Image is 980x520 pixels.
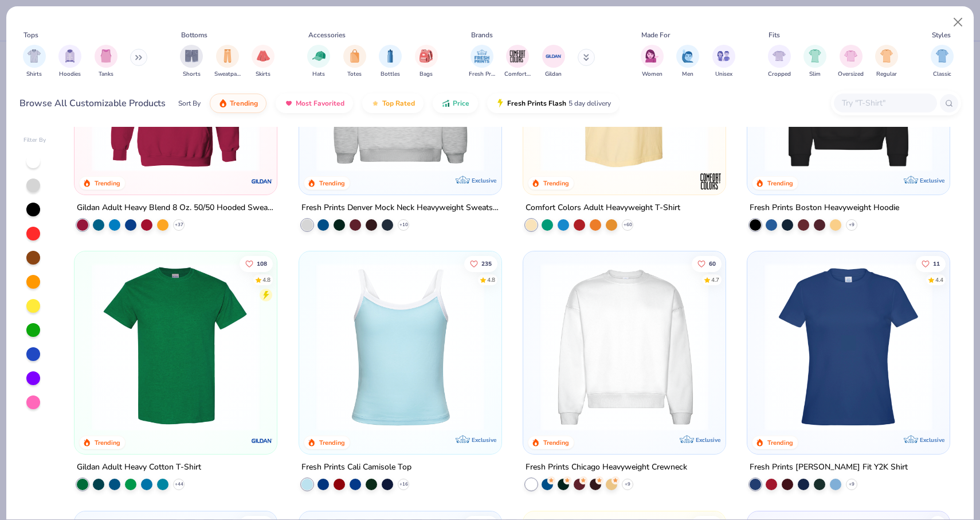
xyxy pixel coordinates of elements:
[343,45,366,79] button: filter button
[58,45,81,79] button: filter button
[526,201,680,215] div: Comfort Colors Adult Heavyweight T-Shirt
[210,94,266,113] button: Trending
[469,45,495,79] div: filter for Fresh Prints
[185,49,198,63] img: Shorts Image
[469,45,495,79] button: filter button
[803,45,826,79] div: filter for Slim
[920,177,944,184] span: Exclusive
[95,45,117,79] div: filter for Tanks
[382,99,415,108] span: Top Rated
[535,263,714,431] img: 1358499d-a160-429c-9f1e-ad7a3dc244c9
[347,70,362,79] span: Totes
[496,99,505,108] img: flash.gif
[641,45,664,79] button: filter button
[526,460,687,475] div: Fresh Prints Chicago Heavyweight Crewneck
[262,276,271,285] div: 4.8
[481,261,491,267] span: 235
[681,49,694,63] img: Men Image
[875,45,898,79] button: filter button
[759,263,938,431] img: 6a9a0a85-ee36-4a89-9588-981a92e8a910
[399,481,407,488] span: + 16
[77,460,201,475] div: Gildan Adult Heavy Cotton T-Shirt
[251,170,274,193] img: Gildan logo
[180,45,203,79] div: filter for Shorts
[379,45,402,79] button: filter button
[699,170,722,193] img: Comfort Colors logo
[487,94,620,113] button: Fresh Prints Flash5 day delivery
[183,70,201,79] span: Shorts
[343,45,366,79] div: filter for Totes
[420,70,433,79] span: Bags
[490,3,669,172] img: f5d85501-0dbb-4ee4-b115-c08fa3845d83
[381,70,400,79] span: Bottles
[296,99,344,108] span: Most Favorited
[464,256,497,272] button: Like
[876,70,897,79] span: Regular
[504,45,531,79] div: filter for Comfort Colors
[178,98,201,108] div: Sort By
[933,261,940,267] span: 11
[542,45,565,79] button: filter button
[696,436,720,444] span: Exclusive
[838,45,864,79] div: filter for Oversized
[472,177,496,184] span: Exclusive
[773,49,786,63] img: Cropped Image
[95,45,117,79] button: filter button
[709,261,716,267] span: 60
[472,436,496,444] span: Exclusive
[676,45,699,79] button: filter button
[916,256,946,272] button: Like
[23,45,46,79] div: filter for Shirts
[809,70,821,79] span: Slim
[415,45,438,79] button: filter button
[542,45,565,79] div: filter for Gildan
[23,45,46,79] button: filter button
[399,222,407,228] span: + 10
[750,201,899,215] div: Fresh Prints Boston Heavyweight Hoodie
[310,3,489,172] img: a90f7c54-8796-4cb2-9d6e-4e9644cfe0fe
[257,261,267,267] span: 108
[931,45,954,79] button: filter button
[471,30,493,40] div: Brands
[415,45,438,79] div: filter for Bags
[838,45,864,79] button: filter button
[645,49,658,63] img: Women Image
[100,49,112,63] img: Tanks Image
[849,222,854,228] span: + 9
[312,49,326,63] img: Hats Image
[545,70,562,79] span: Gildan
[307,45,330,79] button: filter button
[947,11,969,33] button: Close
[715,70,732,79] span: Unisex
[803,45,826,79] button: filter button
[252,45,275,79] button: filter button
[86,263,265,431] img: db319196-8705-402d-8b46-62aaa07ed94f
[230,99,258,108] span: Trending
[58,45,81,79] div: filter for Hoodies
[717,49,730,63] img: Unisex Image
[175,481,183,488] span: + 44
[507,99,566,108] span: Fresh Prints Flash
[256,70,271,79] span: Skirts
[487,276,495,285] div: 4.8
[712,45,735,79] button: filter button
[642,70,663,79] span: Women
[682,70,693,79] span: Men
[920,436,944,444] span: Exclusive
[23,136,46,145] div: Filter By
[844,49,857,63] img: Oversized Image
[312,70,325,79] span: Hats
[545,48,562,65] img: Gildan Image
[933,70,951,79] span: Classic
[625,481,630,488] span: + 9
[384,49,397,63] img: Bottles Image
[768,45,791,79] div: filter for Cropped
[623,222,632,228] span: + 60
[308,30,346,40] div: Accessories
[252,45,275,79] div: filter for Skirts
[714,263,893,431] img: 9145e166-e82d-49ae-94f7-186c20e691c9
[276,94,353,113] button: Most Favorited
[504,70,531,79] span: Comfort Colors
[535,3,714,172] img: 029b8af0-80e6-406f-9fdc-fdf898547912
[348,49,361,63] img: Totes Image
